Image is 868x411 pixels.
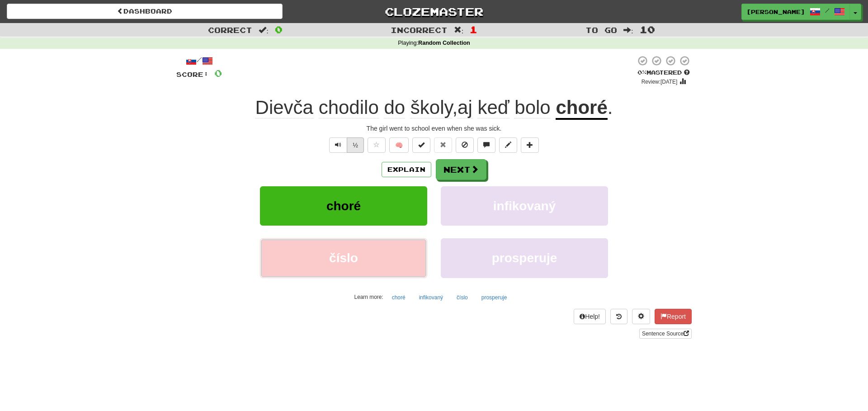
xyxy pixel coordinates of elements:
span: [PERSON_NAME] [746,8,805,16]
button: Set this sentence to 100% Mastered (alt+m) [412,137,430,153]
span: : [454,26,464,34]
span: / [825,7,830,14]
button: prosperuje [441,238,608,278]
span: číslo [329,251,358,265]
div: The girl went to school even when she was sick. [176,124,692,133]
button: choré [260,186,427,226]
button: číslo [260,238,427,278]
span: prosperuje [492,251,557,265]
span: 1 [470,24,477,35]
button: Help! [574,309,606,324]
u: choré [556,97,607,120]
span: 10 [640,24,655,35]
button: choré [387,291,410,304]
button: Explain [382,162,431,177]
span: Score: [176,71,209,78]
span: : [623,26,633,34]
button: Round history (alt+y) [610,309,627,324]
span: choré [326,199,361,213]
span: To go [585,25,617,34]
button: ½ [347,137,364,153]
span: chodilo [319,97,379,118]
div: Text-to-speech controls [327,137,364,153]
span: . [608,97,613,118]
span: Correct [208,25,252,34]
a: Sentence Source [639,329,692,339]
div: / [176,55,222,66]
span: aj [458,97,472,118]
button: Edit sentence (alt+d) [499,137,517,153]
button: Reset to 0% Mastered (alt+r) [434,137,452,153]
span: Incorrect [391,25,448,34]
span: školy [410,97,453,118]
span: Dievča [255,97,313,118]
button: Play sentence audio (ctl+space) [329,137,347,153]
span: bolo [514,97,550,118]
span: 0 [214,67,222,79]
strong: Random Collection [418,40,470,46]
small: Learn more: [354,294,383,300]
button: číslo [452,291,473,304]
span: , [255,97,556,118]
span: : [259,26,269,34]
div: Mastered [636,69,692,77]
span: do [384,97,405,118]
button: Report [655,309,692,324]
span: infikovaný [493,199,556,213]
button: Ignore sentence (alt+i) [456,137,474,153]
a: [PERSON_NAME] / [741,4,850,20]
button: Add to collection (alt+a) [521,137,539,153]
button: 🧠 [389,137,409,153]
button: infikovaný [441,186,608,226]
button: Next [436,159,486,180]
button: Discuss sentence (alt+u) [477,137,495,153]
span: 0 [275,24,283,35]
a: Dashboard [7,4,283,19]
button: Favorite sentence (alt+f) [368,137,386,153]
span: keď [477,97,509,118]
small: Review: [DATE] [642,79,678,85]
button: prosperuje [476,291,512,304]
a: Clozemaster [296,4,572,19]
span: 0 % [637,69,646,76]
button: infikovaný [414,291,448,304]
